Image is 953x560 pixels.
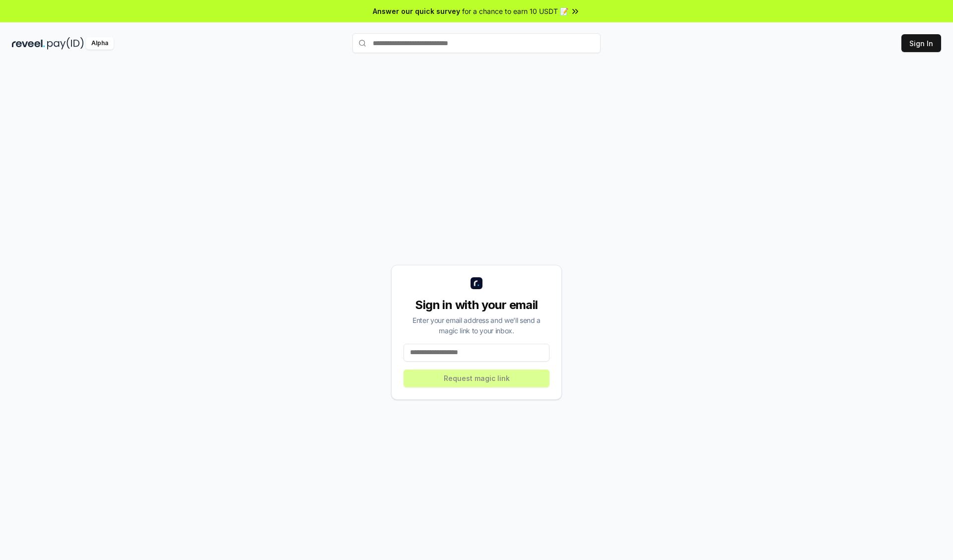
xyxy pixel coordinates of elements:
div: Alpha [86,37,114,50]
button: Sign In [901,34,941,52]
img: logo_small [471,277,482,289]
span: Answer our quick survey [373,6,460,16]
img: pay_id [47,37,84,50]
img: reveel_dark [12,37,45,50]
div: Sign in with your email [404,297,549,313]
span: for a chance to earn 10 USDT 📝 [462,6,568,16]
div: Enter your email address and we’ll send a magic link to your inbox. [404,315,549,336]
